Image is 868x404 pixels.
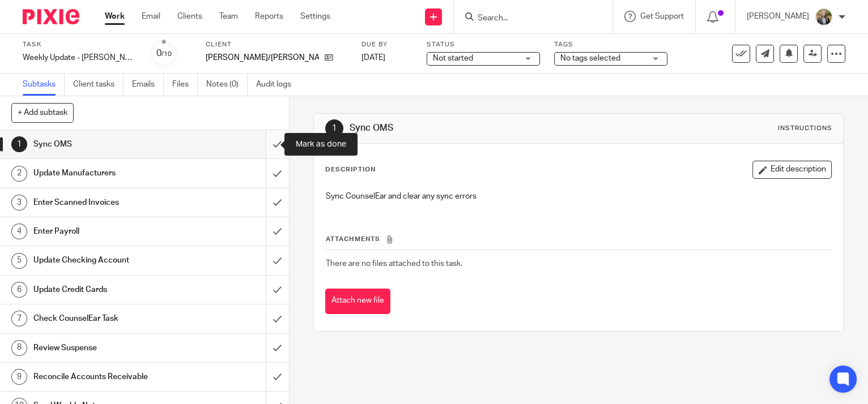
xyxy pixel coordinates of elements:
p: [PERSON_NAME] [747,11,809,22]
div: 1 [325,119,343,137]
div: 8 [11,340,27,356]
div: 7 [11,311,27,326]
a: Subtasks [23,74,65,96]
h1: Review Suspense [33,339,181,356]
button: Attach new file [325,289,390,314]
div: 1 [11,136,27,152]
div: 2 [11,166,27,182]
div: Weekly Update - LaBorde [23,52,136,63]
input: Search [476,14,578,24]
span: Get Support [640,12,684,20]
img: image.jpg [815,8,833,26]
label: Status [427,40,540,49]
a: Email [142,11,160,22]
div: 5 [11,253,27,269]
h1: Check CounselEar Task [33,310,181,327]
div: 6 [11,282,27,298]
small: /10 [161,51,172,57]
button: Edit description [752,161,832,179]
h1: Update Checking Account [33,252,181,269]
h1: Sync OMS [350,122,603,134]
label: Task [23,40,136,49]
a: Client tasks [73,74,124,96]
a: Files [172,74,198,96]
span: [DATE] [361,54,385,62]
div: Instructions [777,124,832,133]
div: 9 [11,369,27,385]
a: Clients [177,11,202,22]
h1: Enter Scanned Invoices [33,194,181,211]
div: 4 [11,224,27,239]
a: Settings [300,11,330,22]
label: Client [206,40,347,49]
a: Work [105,11,125,22]
h1: Sync OMS [33,136,181,153]
label: Due by [361,40,412,49]
span: No tags selected [560,54,620,62]
p: Description [325,165,376,174]
span: Attachments [326,236,380,242]
img: Pixie [23,9,79,24]
a: Audit logs [256,74,300,96]
a: Notes (0) [206,74,248,96]
h1: Update Manufacturers [33,165,181,182]
a: Reports [255,11,283,22]
a: Emails [132,74,164,96]
h1: Reconcile Accounts Receivable [33,368,181,385]
h1: Enter Payroll [33,223,181,240]
button: + Add subtask [11,103,74,122]
p: [PERSON_NAME]/[PERSON_NAME] [206,52,319,63]
a: Team [219,11,238,22]
span: Not started [433,54,473,62]
div: 3 [11,195,27,210]
div: Weekly Update - [PERSON_NAME] [23,52,136,63]
span: There are no files attached to this task. [326,260,462,268]
h1: Update Credit Cards [33,281,181,298]
p: Sync CounselEar and clear any sync errors [326,191,831,202]
label: Tags [554,40,667,49]
div: 0 [156,47,172,60]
